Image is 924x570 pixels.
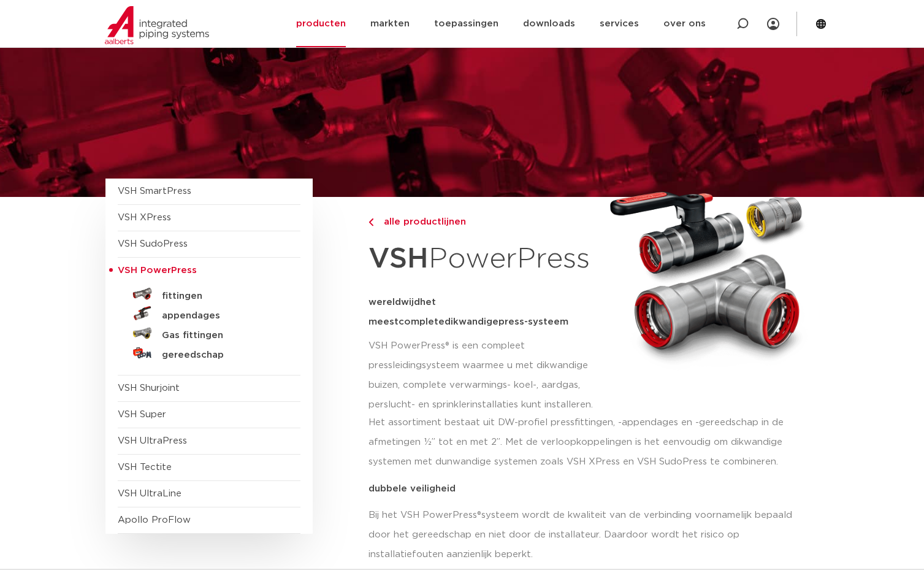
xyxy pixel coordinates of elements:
[368,510,477,520] span: Bij het VSH PowerPress
[162,350,283,361] h5: gereedschap
[118,489,181,498] a: VSH UltraLine
[118,187,191,196] a: VSH SmartPress
[118,239,188,248] a: VSH SudoPress
[118,463,172,472] a: VSH Tectite
[368,236,598,283] h1: PowerPress
[368,245,429,273] strong: VSH
[118,436,187,445] a: VSH UltraPress
[162,291,283,302] h5: fittingen
[445,317,498,326] span: dikwandige
[399,317,445,326] span: complete
[368,484,811,493] p: dubbele veiligheid
[118,410,166,419] a: VSH Super
[118,515,191,525] a: Apollo ProFlow
[118,284,300,304] a: fittingen
[368,510,792,559] span: systeem wordt de kwaliteit van de verbinding voornamelijk bepaald door het gereedschap en niet do...
[368,336,598,415] p: VSH PowerPress® is een compleet pressleidingsysteem waarmee u met dikwandige buizen, complete ver...
[368,218,373,226] img: chevron-right.svg
[376,217,466,226] span: alle productlijnen
[368,413,811,472] p: Het assortiment bestaat uit DW-profiel pressfittingen, -appendages en -gereedschap in de afmeting...
[368,298,436,326] span: het meest
[118,323,300,343] a: Gas fittingen
[118,304,300,323] a: appendages
[118,383,180,393] a: VSH Shurjoint
[477,510,481,520] span: ®
[118,343,300,363] a: gereedschap
[162,330,283,341] h5: Gas fittingen
[498,317,568,326] span: press-systeem
[368,215,598,229] a: alle productlijnen
[368,298,420,307] span: wereldwijd
[118,266,197,275] span: VSH PowerPress
[162,310,283,322] h5: appendages
[118,213,171,222] a: VSH XPress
